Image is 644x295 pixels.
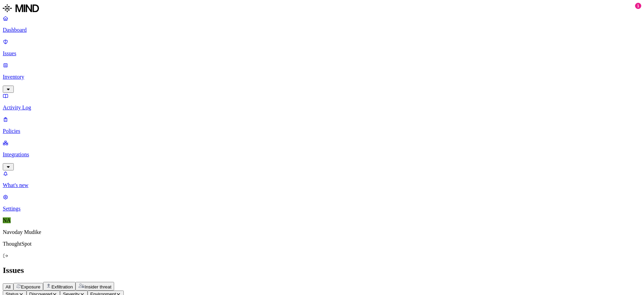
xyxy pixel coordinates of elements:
a: Dashboard [3,15,641,33]
p: Activity Log [3,105,641,111]
p: Settings [3,206,641,212]
a: Activity Log [3,93,641,111]
a: Inventory [3,62,641,92]
a: What's new [3,170,641,188]
p: Integrations [3,151,641,158]
a: Issues [3,39,641,57]
a: Settings [3,194,641,212]
a: Integrations [3,140,641,169]
h2: Issues [3,266,641,275]
span: Exposure [21,284,40,289]
img: MIND [3,3,39,14]
p: Inventory [3,74,641,80]
a: Policies [3,116,641,134]
div: 1 [635,3,641,9]
span: Exfiltration [51,284,73,289]
p: Issues [3,50,641,57]
span: Insider threat [84,284,111,289]
span: All [6,284,11,289]
p: ThoughtSpot [3,241,641,247]
a: MIND [3,3,641,15]
p: What's new [3,182,641,188]
p: Policies [3,128,641,134]
p: Dashboard [3,27,641,33]
span: NA [3,217,11,223]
